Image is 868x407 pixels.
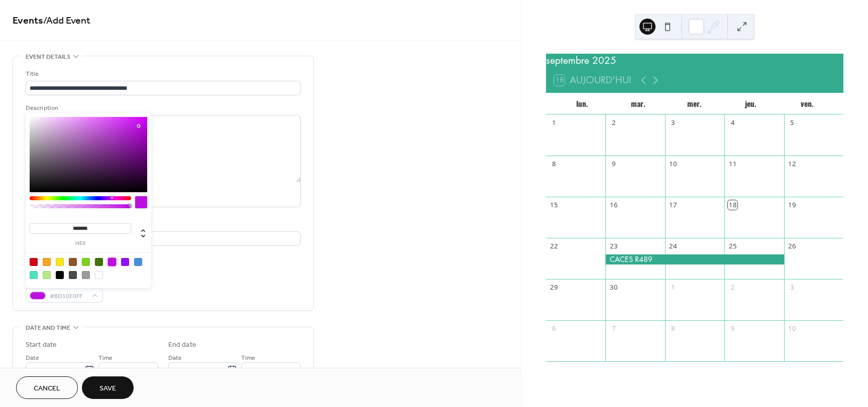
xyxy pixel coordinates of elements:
div: 17 [669,200,678,209]
div: #7ED321 [82,258,90,266]
div: Location [26,219,299,230]
div: 26 [788,241,797,250]
div: #D0021B [30,258,38,266]
div: 10 [788,324,797,333]
div: 25 [728,241,737,250]
div: #F5A623 [43,258,51,266]
div: mer. [667,93,723,114]
div: 9 [609,159,618,168]
div: #4A4A4A [69,271,77,279]
div: End date [168,340,196,350]
div: #000000 [56,271,64,279]
div: septembre 2025 [546,54,843,68]
button: Cancel [16,376,78,399]
div: CACES R489 [605,254,784,264]
div: #9B9B9B [82,271,90,279]
div: 1 [550,118,559,127]
div: 29 [550,283,559,292]
span: Save [99,383,116,394]
div: 15 [550,200,559,209]
span: Cancel [34,383,60,394]
div: #FFFFFF [95,271,103,279]
div: 30 [609,283,618,292]
div: Description [26,103,299,113]
div: 5 [788,118,797,127]
div: 19 [788,200,797,209]
a: Events [13,11,43,31]
div: 18 [728,200,737,209]
div: 8 [550,159,559,168]
span: Date [26,353,39,363]
div: #B8E986 [43,271,51,279]
div: #417505 [95,258,103,266]
div: #9013FE [121,258,129,266]
div: 22 [550,241,559,250]
div: 8 [669,324,678,333]
div: Title [26,69,299,79]
span: Event details [26,52,70,62]
div: ven. [779,93,835,114]
div: 24 [669,241,678,250]
div: 1 [669,283,678,292]
div: #8B572A [69,258,77,266]
div: 2 [728,283,737,292]
div: 9 [728,324,737,333]
div: 3 [788,283,797,292]
span: Date and time [26,323,70,333]
div: jeu. [723,93,779,114]
div: 4 [728,118,737,127]
span: #BD10E0FF [50,291,87,302]
div: #4A90E2 [134,258,142,266]
div: lun. [554,93,610,114]
span: Date [168,353,182,363]
div: 10 [669,159,678,168]
div: 16 [609,200,618,209]
span: / Add Event [43,11,90,31]
div: mar. [610,93,667,114]
div: #50E3C2 [30,271,38,279]
div: 11 [728,159,737,168]
div: 3 [669,118,678,127]
div: #BD10E0 [108,258,116,266]
div: #F8E71C [56,258,64,266]
span: Time [241,353,255,363]
div: 7 [609,324,618,333]
div: 23 [609,241,618,250]
div: 2 [609,118,618,127]
div: 12 [788,159,797,168]
div: 6 [550,324,559,333]
button: Save [82,376,134,399]
span: Time [98,353,113,363]
label: hex [30,241,131,246]
div: Start date [26,340,57,350]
